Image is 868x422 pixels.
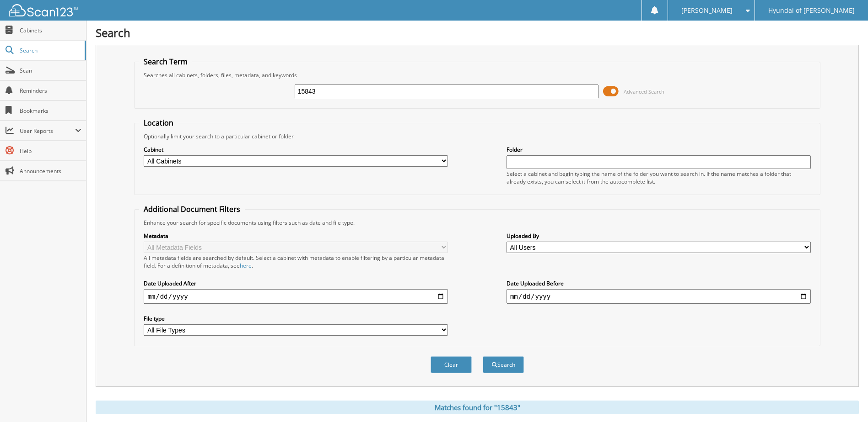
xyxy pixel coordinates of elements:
[144,289,448,304] input: start
[507,146,811,153] label: Folder
[20,167,81,175] span: Announcements
[624,88,664,95] span: Advanced Search
[139,57,192,67] legend: Search Term
[139,71,815,79] div: Searches all cabinets, folders, files, metadata, and keywords
[144,254,448,269] div: All metadata fields are searched by default. Select a cabinet with metadata to enable filtering b...
[240,262,252,269] a: here
[20,67,81,74] span: Scan
[483,356,524,373] button: Search
[20,47,80,54] span: Search
[507,280,811,287] label: Date Uploaded Before
[20,107,81,115] span: Bookmarks
[96,25,859,40] h1: Search
[139,118,178,128] legend: Location
[144,280,448,287] label: Date Uploaded After
[9,4,78,16] img: scan123-logo-white.svg
[139,204,245,214] legend: Additional Document Filters
[431,356,472,373] button: Clear
[20,127,75,135] span: User Reports
[681,8,733,13] span: [PERSON_NAME]
[20,147,81,155] span: Help
[20,87,81,95] span: Reminders
[96,401,859,414] div: Matches found for "15843"
[768,8,855,13] span: Hyundai of [PERSON_NAME]
[144,146,448,153] label: Cabinet
[144,315,448,322] label: File type
[139,219,815,227] div: Enhance your search for specific documents using filters such as date and file type.
[507,232,811,240] label: Uploaded By
[139,132,815,140] div: Optionally limit your search to a particular cabinet or folder
[507,170,811,185] div: Select a cabinet and begin typing the name of the folder you want to search in. If the name match...
[144,232,448,240] label: Metadata
[507,289,811,304] input: end
[20,26,81,34] span: Cabinets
